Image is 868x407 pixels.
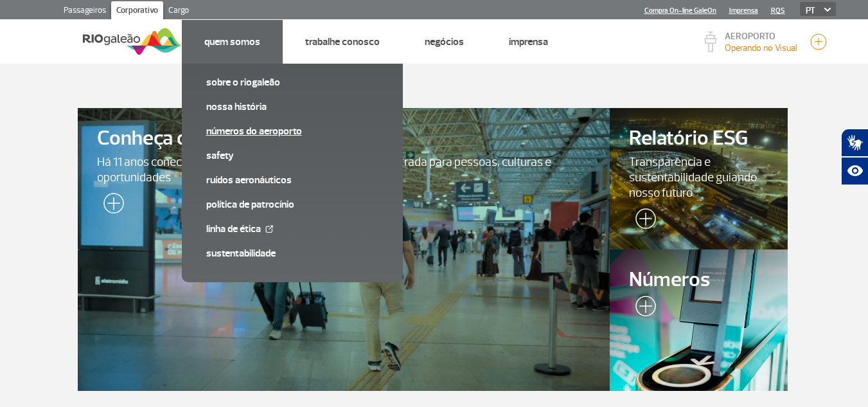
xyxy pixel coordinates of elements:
a: Imprensa [729,6,758,15]
a: Conheça o RIOgaleãoHá 11 anos conectando o Rio ao mundo e sendo a porta de entrada para pessoas, ... [78,108,610,391]
a: Imprensa [509,35,548,48]
a: Nossa História [206,100,378,114]
button: Abrir tradutor de língua de sinais. [841,129,868,157]
img: leia-mais [629,296,656,321]
img: leia-mais [629,208,656,234]
a: Linha de Ética [206,222,378,236]
a: Compra On-line GaleOn [644,6,716,15]
span: Conheça o RIOgaleão [97,127,591,150]
a: Passageiros [58,1,111,22]
span: Relatório ESG [629,127,768,150]
a: Números [610,249,787,391]
p: AEROPORTO [725,32,797,41]
a: Política de Patrocínio [206,197,378,212]
a: Cargo [163,1,194,22]
a: Relatório ESGTransparência e sustentabilidade guiando nosso futuro [610,108,787,249]
span: Transparência e sustentabilidade guiando nosso futuro [629,154,768,201]
a: Números do Aeroporto [206,124,378,138]
button: Abrir recursos assistivos. [841,157,868,185]
a: Ruídos aeronáuticos [206,173,378,187]
img: External Link Icon [265,225,273,233]
a: Quem Somos [204,35,260,48]
a: RQS [771,6,785,15]
span: Números [629,269,768,291]
span: Há 11 anos conectando o Rio ao mundo e sendo a porta de entrada para pessoas, culturas e oportuni... [97,154,591,185]
a: Trabalhe Conosco [305,35,380,48]
a: Negócios [425,35,464,48]
a: SAFETY [206,149,378,163]
a: Sustentabilidade [206,246,378,260]
img: leia-mais [97,193,124,219]
p: Visibilidade de 10000m [725,41,797,55]
a: Corporativo [111,1,163,22]
div: Plugin de acessibilidade da Hand Talk. [841,129,868,185]
a: Sobre o RIOgaleão [206,75,378,89]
